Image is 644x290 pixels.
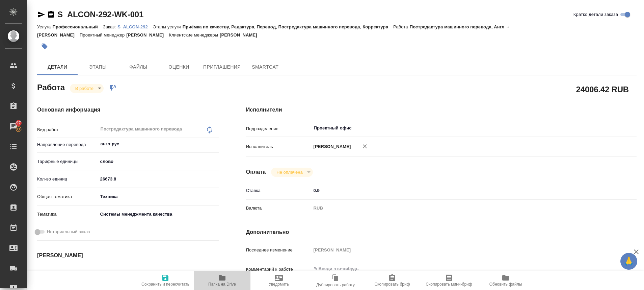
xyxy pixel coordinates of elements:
[122,63,155,71] span: Файлы
[246,205,311,212] p: Валюта
[246,106,637,114] h4: Исполнители
[576,83,629,95] h2: 24006.42 RUB
[274,169,304,175] button: Не оплачена
[98,174,219,184] input: ✎ Введи что-нибудь
[364,271,421,290] button: Скопировать бриф
[477,271,534,290] button: Обновить файлы
[208,282,236,287] span: Папка на Drive
[52,24,103,29] p: Профессиональный
[249,63,281,71] span: SmartCat
[57,10,143,19] a: S_ALCON-292-WK-001
[246,168,266,176] h4: Оплата
[37,126,98,133] p: Вид работ
[37,211,98,218] p: Тематика
[250,271,307,290] button: Уведомить
[103,24,117,29] p: Заказ:
[2,118,25,135] a: 97
[600,127,602,129] button: Open
[37,24,52,29] p: Услуга
[421,271,477,290] button: Скопировать мини-бриф
[620,253,637,270] button: 🙏
[82,63,114,71] span: Этапы
[117,24,153,29] p: S_ALCON-292
[37,39,52,54] button: Добавить тэг
[316,283,355,287] span: Дублировать работу
[141,282,189,287] span: Сохранить и пересчитать
[37,193,98,200] p: Общая тематика
[183,24,393,29] p: Приёмка по качеству, Редактура, Перевод, Постредактура машинного перевода, Корректура
[163,63,195,71] span: Оценки
[37,270,98,277] p: Дата начала работ
[311,143,351,150] p: [PERSON_NAME]
[73,86,96,91] button: В работе
[37,106,219,114] h4: Основная информация
[203,63,241,71] span: Приглашения
[47,10,55,19] button: Скопировать ссылку
[37,158,98,165] p: Тарифные единицы
[311,202,604,214] div: RUB
[623,254,635,268] span: 🙏
[426,282,472,287] span: Скопировать мини-бриф
[246,125,311,132] p: Подразделение
[169,32,220,38] p: Клиентские менеджеры
[37,10,45,19] button: Скопировать ссылку для ЯМессенджера
[12,120,25,126] span: 97
[37,176,98,183] p: Кол-во единиц
[37,251,219,260] h4: [PERSON_NAME]
[126,32,169,38] p: [PERSON_NAME]
[246,247,311,253] p: Последнее изменение
[80,32,126,38] p: Проектный менеджер
[246,228,637,236] h4: Дополнительно
[246,187,311,194] p: Ставка
[573,11,618,18] span: Кратко детали заказа
[393,24,410,29] p: Работа
[70,84,104,93] div: В работе
[98,209,219,220] div: Системы менеджмента качества
[98,269,157,279] input: ✎ Введи что-нибудь
[117,24,153,29] a: S_ALCON-292
[269,282,289,287] span: Уведомить
[246,266,311,273] p: Комментарий к работе
[194,271,250,290] button: Папка на Drive
[311,186,604,195] input: ✎ Введи что-нибудь
[307,271,364,290] button: Дублировать работу
[215,143,217,145] button: Open
[246,143,311,150] p: Исполнитель
[271,168,313,177] div: В работе
[153,24,183,29] p: Этапы услуги
[47,228,90,235] span: Нотариальный заказ
[311,245,604,255] input: Пустое поле
[489,282,522,287] span: Обновить файлы
[37,81,65,93] h2: Работа
[37,141,98,148] p: Направление перевода
[98,156,219,167] div: слово
[220,32,262,38] p: [PERSON_NAME]
[357,139,372,154] button: Удалить исполнителя
[137,271,194,290] button: Сохранить и пересчитать
[98,191,219,202] div: Техника
[41,63,74,71] span: Детали
[374,282,410,287] span: Скопировать бриф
